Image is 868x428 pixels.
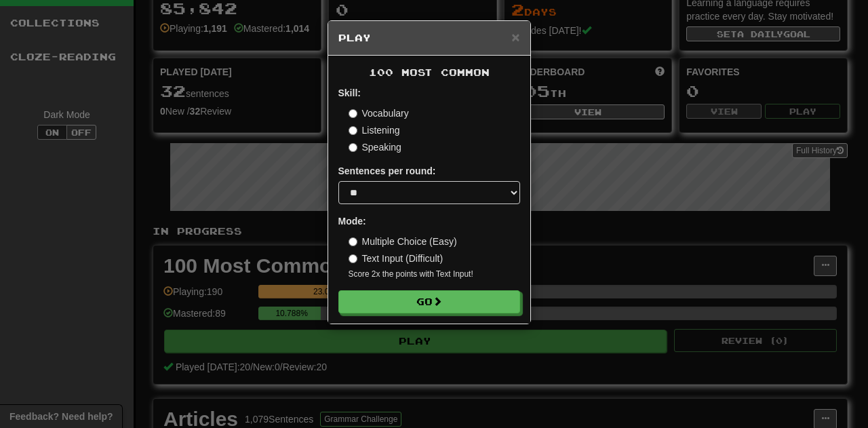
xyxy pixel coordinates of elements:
[338,290,520,313] button: Go
[338,31,520,45] h5: Play
[349,237,357,246] input: Multiple Choice (Easy)
[349,254,357,263] input: Text Input (Difficult)
[338,164,436,178] label: Sentences per round:
[349,140,401,154] label: Speaking
[511,30,519,44] button: Close
[338,87,361,98] strong: Skill:
[349,252,443,265] label: Text Input (Difficult)
[349,143,357,152] input: Speaking
[338,216,366,227] strong: Mode:
[349,235,457,248] label: Multiple Choice (Easy)
[349,126,357,135] input: Listening
[511,29,519,45] span: ×
[349,269,520,280] small: Score 2x the points with Text Input !
[349,109,357,118] input: Vocabulary
[349,123,400,137] label: Listening
[349,106,409,120] label: Vocabulary
[369,66,490,78] span: 100 Most Common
